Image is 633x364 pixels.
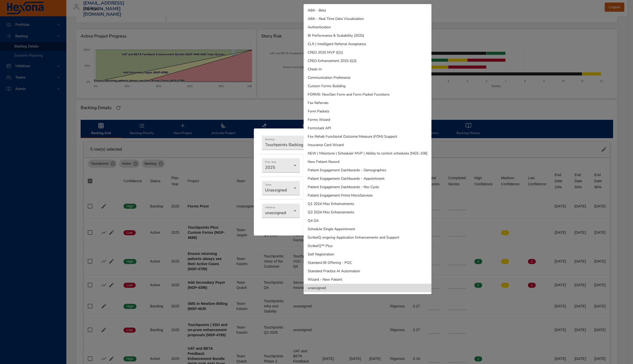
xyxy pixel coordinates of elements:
[304,208,431,216] li: Q3 2024 Misc Enhancements
[304,90,431,99] li: FORMS: NewGen Form and Form Packet Functions
[304,31,431,40] li: BI Performance & Scalability (2025)
[304,82,431,90] li: Custom Forms Building
[304,99,431,107] li: Fax Referrals
[304,191,431,200] li: Patient Engagement Prime MicroServices
[304,115,431,124] li: Forms Wizard
[304,166,431,174] li: Patient Engagement Dashboards - Demographics
[304,284,431,292] li: unassigned
[304,132,431,141] li: Fox Rehab Functional Outcome Measure (FOM) Support
[304,6,431,15] li: ABA - Beta
[304,65,431,73] li: Check-In
[304,57,431,65] li: CRED Enhancement 2025 (Q2)
[304,275,431,284] li: Wizard - New Patient
[304,267,431,275] li: Standard Practice AI Automation
[304,250,431,258] li: Self Registration
[304,216,431,225] li: Q4 GA
[304,200,431,208] li: Q1 2024 Misc Enhancements
[304,149,431,158] li: NEW | Milestone | Scheduler MVP | Ability to control schedules [NGS-106]
[304,73,431,82] li: Communication Preference
[304,158,431,166] li: New Patient Record
[304,107,431,115] li: Form Packets
[304,124,431,132] li: Formstack API
[304,15,431,23] li: ABA - Real Time Data Visualization
[304,242,431,250] li: ScribeIQ™ Plus
[304,141,431,149] li: Insurance Card Wizard
[304,48,431,57] li: CRED 2025 MVP (Q1)
[304,233,431,242] li: ScribeIQ ongoing Application Enhancements and Support
[304,23,431,31] li: Authentication
[304,183,431,191] li: Patient Engagement Dashboards - Rev Cycle
[304,225,431,233] li: Schedule Single Appointment
[304,258,431,267] li: Standard BI Offering - POC
[304,174,431,183] li: Patient Engagement Dashboards - Appointment
[304,40,431,48] li: CLR | Intelligent Referral Acceptance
